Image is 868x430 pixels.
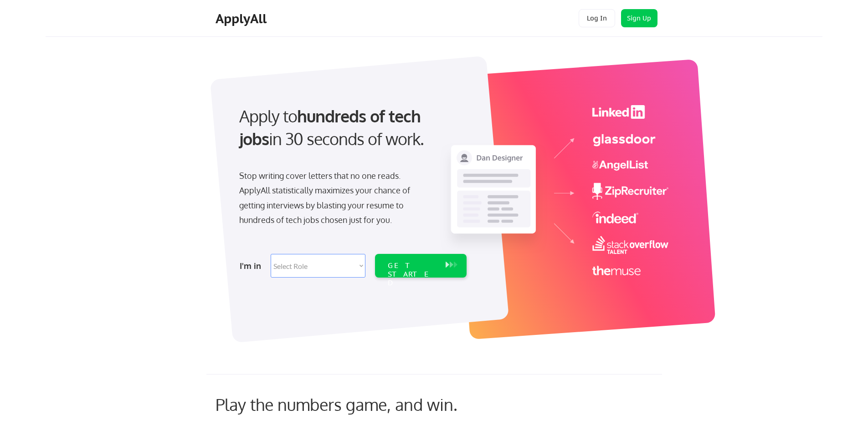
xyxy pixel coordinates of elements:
div: Stop writing cover letters that no one reads. ApplyAll statistically maximizes your chance of get... [239,168,426,228]
strong: hundreds of tech jobs [239,106,425,149]
div: ApplyAll [216,11,269,26]
button: Sign Up [621,9,657,27]
div: Play the numbers game, and win. [216,395,498,414]
div: GET STARTED [388,261,437,288]
div: Apply to in 30 seconds of work. [239,105,463,151]
div: I'm in [240,258,265,273]
button: Log In [579,9,615,27]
